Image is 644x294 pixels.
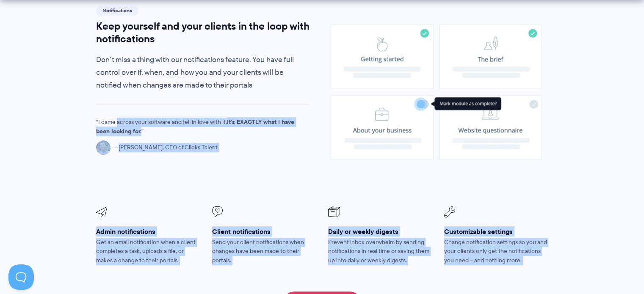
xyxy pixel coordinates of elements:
p: Prevent inbox overwhelm by sending notifications in real time or saving them up into daily or wee... [328,238,432,266]
span: [PERSON_NAME], CEO of Clicks Talent [114,143,218,152]
h3: Customizable settings [444,227,548,236]
span: Notifications [96,5,138,16]
h2: Keep yourself and your clients in the loop with notifications [96,20,310,45]
h3: Daily or weekly digests [328,227,432,236]
p: Don’t miss a thing with our notifications feature. You have full control over if, when, and how y... [96,54,310,92]
p: I came across your software and fell in love with it. [96,118,295,136]
iframe: Toggle Customer Support [8,264,34,290]
p: Change notification settings so you and your clients only get the notifications you need – and no... [444,238,548,266]
p: Get an email notification when a client completes a task, uploads a file, or makes a change to th... [96,238,200,266]
h3: Admin notifications [96,227,200,236]
strong: It's EXACTLY what I have been looking for. [96,117,294,136]
p: Send your client notifications when changes have been made to their portals. [212,238,316,266]
h3: Client notifications [212,227,316,236]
